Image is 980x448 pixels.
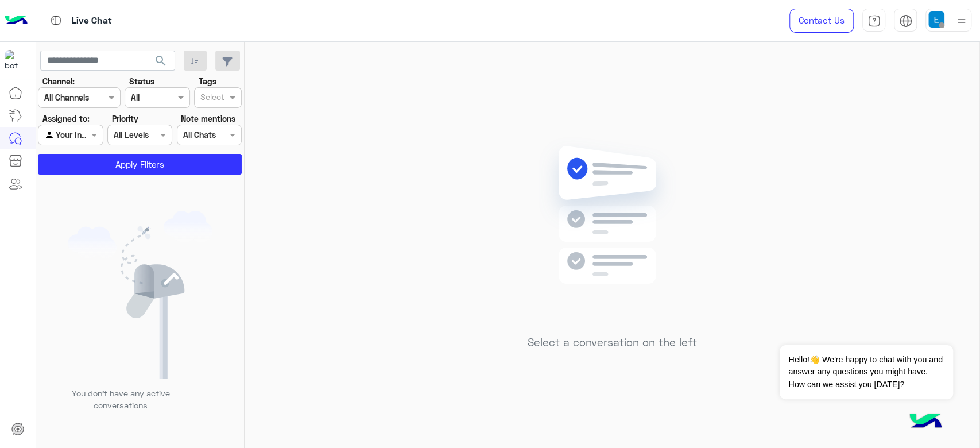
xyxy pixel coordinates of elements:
img: tab [49,13,63,28]
img: hulul-logo.png [905,402,946,442]
img: Logo [5,9,28,33]
img: tab [867,14,881,28]
span: Hello!👋 We're happy to chat with you and answer any questions you might have. How can we assist y... [780,345,952,399]
label: Assigned to: [42,113,90,125]
p: Live Chat [72,13,112,29]
img: userImage [928,11,944,28]
h5: Select a conversation on the left [528,336,697,349]
div: Select [199,91,224,106]
label: Tags [199,75,216,87]
img: 171468393613305 [5,50,25,71]
button: Apply Filters [38,154,242,175]
img: no messages [529,137,695,327]
a: tab [862,9,885,33]
a: Contact Us [789,9,854,33]
p: You don’t have any active conversations [63,387,179,412]
button: search [147,51,175,75]
label: Channel: [42,75,75,87]
label: Priority [112,113,138,125]
span: search [154,54,168,68]
img: profile [954,14,969,28]
label: Note mentions [181,113,235,125]
img: empty users [68,211,212,379]
label: Status [129,75,154,87]
img: tab [899,14,912,28]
